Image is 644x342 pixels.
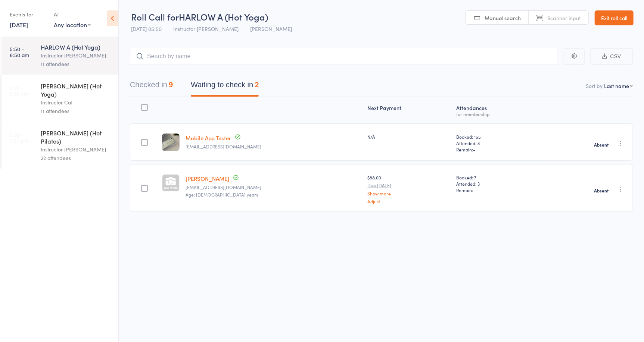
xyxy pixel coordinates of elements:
div: [PERSON_NAME] (Hot Pilates) [41,129,112,145]
a: Adjust [367,199,450,204]
div: Instructor [PERSON_NAME] [41,51,112,60]
div: At [54,8,91,21]
div: Next Payment [364,100,453,120]
div: HARLOW A (Hot Yoga) [41,43,112,51]
a: Mobile App Tester [186,134,231,142]
small: tahlia+test@clubworx.com [186,144,362,149]
span: Scanner input [547,14,581,22]
a: 6:30 -7:30 pm[PERSON_NAME] (Hot Pilates)Instructor [PERSON_NAME]22 attendees [2,122,118,169]
span: Roll Call for [131,10,179,23]
button: Checked in9 [130,77,173,97]
a: [DATE] [10,21,28,29]
div: Instructor [PERSON_NAME] [41,145,112,154]
span: Booked: 155 [456,134,537,140]
span: [PERSON_NAME] [250,25,292,32]
div: 11 attendees [41,60,112,68]
div: Any location [54,21,91,29]
div: [PERSON_NAME] (Hot Yoga) [41,82,112,98]
span: Age: [DEMOGRAPHIC_DATA] years [186,191,258,198]
div: Last name [604,82,629,90]
img: image1730711661.png [162,134,180,151]
div: Instructor Cat [41,98,112,107]
small: Sofiaameliavalente@gmail.com [186,185,362,190]
a: [PERSON_NAME] [186,175,230,182]
time: 6:30 - 7:30 pm [10,132,29,144]
a: Exit roll call [595,10,634,25]
div: 11 attendees [41,107,112,115]
span: Remain: [456,146,537,153]
div: for membership [456,112,537,116]
strong: Absent [594,188,609,194]
a: Show more [367,191,450,196]
div: Atten­dances [453,100,540,120]
time: 5:15 - 6:15 pm [10,85,28,97]
button: CSV [590,48,633,65]
div: 9 [169,81,173,89]
span: Manual search [485,14,521,22]
small: Due [DATE] [367,183,450,188]
span: Booked: 7 [456,174,537,181]
div: N/A [367,134,450,140]
button: Waiting to check in2 [191,77,259,97]
label: Sort by [586,82,603,90]
span: Attended: 3 [456,181,537,187]
a: 5:15 -6:15 pm[PERSON_NAME] (Hot Yoga)Instructor Cat11 attendees [2,75,118,122]
time: 5:50 - 6:50 am [10,46,29,58]
span: [DATE] 05:50 [131,25,162,32]
div: Events for [10,8,46,21]
span: Attended: 3 [456,140,537,146]
span: - [473,146,475,153]
span: HARLOW A (Hot Yoga) [179,10,268,23]
span: Instructor [PERSON_NAME] [173,25,239,32]
div: $88.00 [367,174,450,204]
div: 22 attendees [41,154,112,162]
strong: Absent [594,142,609,148]
a: 5:50 -6:50 amHARLOW A (Hot Yoga)Instructor [PERSON_NAME]11 attendees [2,37,118,75]
span: - [473,187,475,193]
input: Search by name [130,48,558,65]
div: 2 [255,81,259,89]
span: Remain: [456,187,537,193]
